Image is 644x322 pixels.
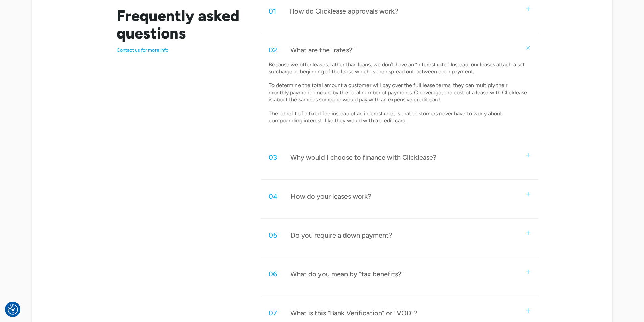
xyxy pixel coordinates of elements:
[269,270,277,278] div: 06
[8,304,18,315] button: Consent Preferences
[269,46,277,54] div: 02
[291,192,371,201] div: How do your leases work?
[525,45,531,51] img: small plus
[269,192,277,201] div: 04
[526,192,530,196] img: small plus
[526,308,530,313] img: small plus
[269,153,277,162] div: 03
[269,7,276,16] div: 01
[8,304,18,315] img: Revisit consent button
[269,308,277,317] div: 07
[117,47,245,53] p: Contact us for more info
[290,308,417,317] div: What is this “Bank Verification” or “VOD”?
[290,153,436,162] div: Why would I choose to finance with Clicklease?
[526,153,530,157] img: small plus
[526,7,530,11] img: small plus
[117,7,245,42] h2: Frequently asked questions
[269,231,277,240] div: 05
[289,7,398,16] div: How do Clicklease approvals work?
[269,61,528,124] p: Because we offer leases, rather than loans, we don’t have an “interest rate.” Instead, our leases...
[526,231,530,235] img: small plus
[526,270,530,274] img: small plus
[290,270,404,278] div: What do you mean by “tax benefits?”
[291,231,392,240] div: Do you require a down payment?
[290,46,355,54] div: What are the “rates?”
